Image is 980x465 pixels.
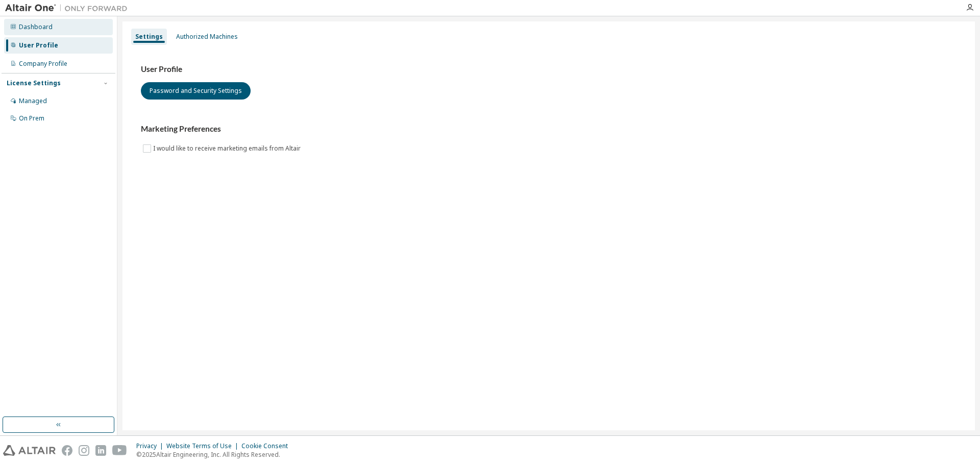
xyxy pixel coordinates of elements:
img: youtube.svg [112,445,127,456]
div: On Prem [19,114,44,123]
div: Settings [135,33,163,41]
img: Altair One [5,3,133,13]
div: Cookie Consent [241,442,294,450]
img: facebook.svg [62,445,72,456]
button: Password and Security Settings [141,82,251,100]
h3: User Profile [141,64,957,75]
img: altair_logo.svg [3,445,56,456]
label: I would like to receive marketing emails from Altair [153,142,303,155]
div: Managed [19,97,47,105]
div: Authorized Machines [176,33,238,41]
div: User Profile [19,41,58,50]
p: © 2025 Altair Engineering, Inc. All Rights Reserved. [136,450,294,459]
div: Dashboard [19,23,53,31]
div: Website Terms of Use [166,442,241,450]
div: Privacy [136,442,166,450]
img: instagram.svg [79,445,89,456]
div: Company Profile [19,60,67,68]
h3: Marketing Preferences [141,124,957,134]
img: linkedin.svg [95,445,106,456]
div: License Settings [7,79,61,87]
